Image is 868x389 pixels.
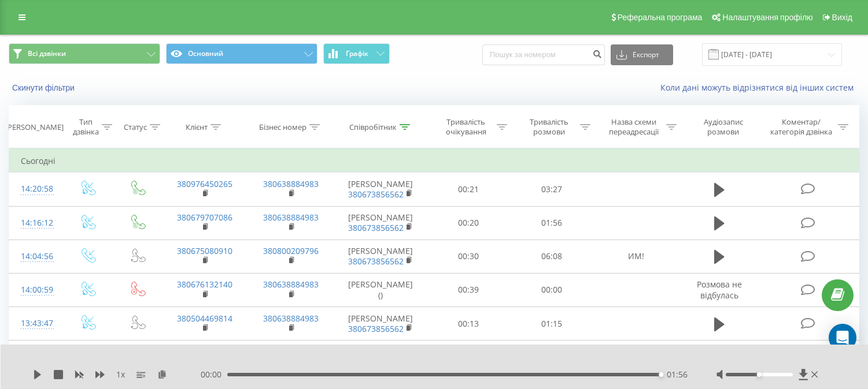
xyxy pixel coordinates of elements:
span: Розмова не відбулась [697,279,742,300]
a: 380638884983 [263,212,319,223]
a: Коли дані можуть відрізнятися вiд інших систем [660,82,859,93]
span: 1 x [116,369,125,380]
td: 03:27 [510,173,593,206]
span: 00:00 [201,369,227,380]
td: 01:56 [510,206,593,240]
td: [PERSON_NAME] [334,307,427,341]
button: Експорт [611,44,673,65]
td: 06:08 [510,240,593,273]
span: Вихід [832,13,852,22]
div: Клієнт [186,122,208,132]
a: 380638884983 [263,313,319,324]
div: Accessibility label [757,372,762,377]
div: Open Intercom Messenger [829,324,856,351]
div: Тривалість очікування [438,117,494,137]
td: [PERSON_NAME] [334,206,427,240]
td: 00:39 [427,273,511,306]
div: Бізнес номер [259,122,306,132]
div: Аудіозапис розмови [690,117,756,137]
a: 380673856562 [348,323,404,334]
a: 380638884983 [263,279,319,290]
td: 00:20 [427,206,511,240]
span: 01:56 [667,369,688,380]
a: 380504469814 [177,313,232,324]
a: 380673856562 [348,189,404,200]
div: Статус [124,122,147,132]
a: 380638884983 [263,178,319,189]
td: 00:30 [427,240,511,273]
td: [PERSON_NAME] [334,341,427,374]
a: 380800209796 [263,245,319,256]
div: Accessibility label [659,372,663,377]
button: Графік [323,43,390,64]
td: [PERSON_NAME] [334,240,427,273]
div: Коментар/категорія дзвінка [767,117,835,137]
span: Налаштування профілю [722,13,812,22]
td: 00:21 [427,173,511,206]
span: Всі дзвінки [28,49,66,58]
a: 380675080910 [177,245,232,256]
td: [PERSON_NAME] () [334,273,427,306]
div: 14:04:56 [21,245,50,268]
a: 380679707086 [177,212,232,223]
td: ИМ! [593,240,679,273]
button: Основний [166,43,317,64]
a: 380976450265 [177,178,232,189]
div: Назва схеми переадресації [604,117,663,137]
div: 13:43:47 [21,312,50,335]
div: 14:20:58 [21,178,50,200]
button: Всі дзвінки [9,43,160,64]
span: Графік [346,50,368,58]
td: 00:13 [427,307,511,341]
div: 14:16:12 [21,212,50,234]
a: 380673856562 [348,256,404,267]
div: [PERSON_NAME] [5,122,64,132]
button: Скинути фільтри [9,83,80,93]
span: Реферальна програма [618,13,703,22]
input: Пошук за номером [482,44,605,65]
div: Співробітник [349,122,397,132]
td: [PERSON_NAME] [334,173,427,206]
td: 00:30 [510,341,593,374]
td: 00:14 [427,341,511,374]
div: Тривалість розмови [520,117,577,137]
a: 380673856562 [348,222,404,233]
div: Тип дзвінка [72,117,99,137]
td: Сьогодні [9,149,859,173]
td: 00:00 [510,273,593,306]
a: 380676132140 [177,279,232,290]
td: 01:15 [510,307,593,341]
div: 14:00:59 [21,279,50,301]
